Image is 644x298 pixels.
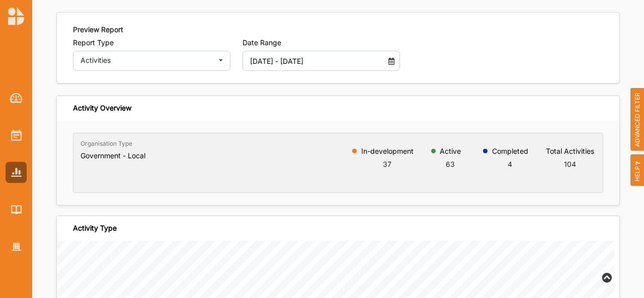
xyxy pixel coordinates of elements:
[361,147,414,155] label: In-development
[243,38,400,47] label: Date Range
[361,159,414,169] div: 37
[245,51,385,71] input: DD MM YYYY - DD MM YYYY
[6,125,27,146] a: Activities
[8,7,24,25] img: logo
[73,104,131,113] div: Activity Overview
[73,25,123,35] label: Preview Report
[492,147,528,155] label: Completed
[6,162,27,183] a: Reports
[73,38,230,47] label: Report Type
[6,199,27,220] a: Library
[492,159,528,169] div: 4
[11,205,22,214] img: Library
[6,236,27,257] a: Organisation
[80,140,132,148] label: Organisation Type
[10,93,23,103] img: Dashboard
[546,147,594,155] label: Total Activities
[11,168,22,176] img: Reports
[11,243,22,251] img: Organisation
[73,224,117,233] div: Activity Type
[546,159,594,169] div: 104
[80,151,145,160] h6: Government - Local
[80,57,212,64] div: Activities
[440,147,461,155] label: Active
[440,159,461,169] div: 63
[11,130,22,141] img: Activities
[6,87,27,109] a: Dashboard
